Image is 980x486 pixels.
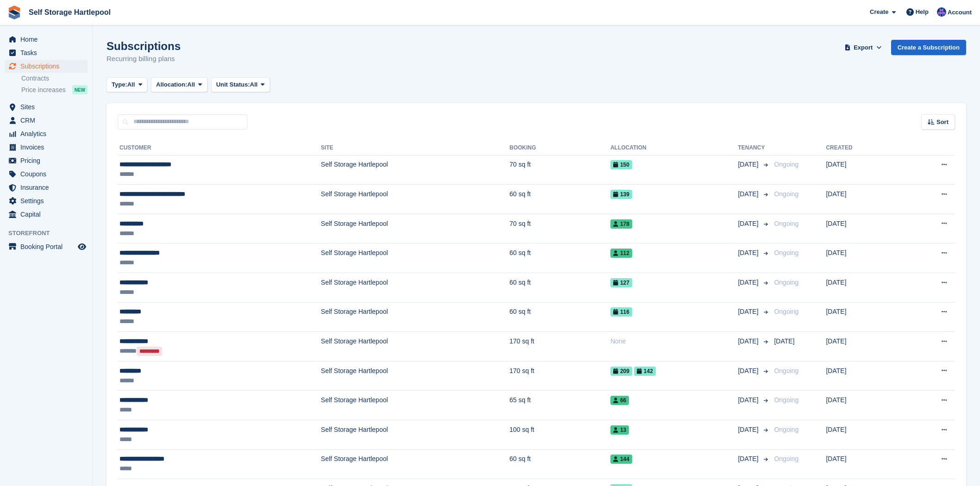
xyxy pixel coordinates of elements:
span: 142 [634,367,656,376]
td: [DATE] [826,332,900,361]
span: Ongoing [774,190,798,198]
td: 170 sq ft [509,332,610,361]
span: Help [916,7,929,17]
a: menu [5,127,88,140]
a: menu [5,46,88,59]
span: Insurance [20,181,76,194]
span: Price increases [21,86,66,94]
th: Customer [118,141,321,156]
span: Export [854,43,873,52]
td: Self Storage Hartlepool [321,332,509,361]
a: Create a Subscription [891,40,966,55]
span: [DATE] [738,219,760,229]
span: 116 [610,307,632,317]
span: Sites [20,100,76,113]
td: Self Storage Hartlepool [321,449,509,479]
span: Ongoing [774,308,798,315]
span: 150 [610,160,632,169]
button: Export [843,40,884,55]
span: [DATE] [738,454,760,464]
td: [DATE] [826,273,900,303]
span: Pricing [20,154,76,167]
div: None [610,336,738,346]
th: Tenancy [738,141,770,156]
span: 139 [610,190,632,199]
img: stora-icon-8386f47178a22dfd0bd8f6a31ec36ba5ce8667c1dd55bd0f319d3a0aa187defe.svg [7,6,21,19]
span: Sort [936,118,949,127]
td: Self Storage Hartlepool [321,214,509,243]
a: menu [5,33,88,46]
span: Tasks [20,46,76,59]
td: [DATE] [826,302,900,332]
th: Booking [509,141,610,156]
td: [DATE] [826,420,900,450]
span: Ongoing [774,455,798,462]
a: Price increases NEW [21,85,88,95]
span: Ongoing [774,426,798,433]
span: [DATE] [738,160,760,169]
span: All [127,80,135,89]
td: Self Storage Hartlepool [321,420,509,450]
a: menu [5,181,88,194]
span: CRM [20,114,76,127]
td: 70 sq ft [509,155,610,185]
span: Ongoing [774,396,798,404]
span: Analytics [20,127,76,140]
span: [DATE] [738,248,760,258]
a: menu [5,154,88,167]
td: 60 sq ft [509,185,610,214]
a: menu [5,100,88,113]
span: [DATE] [774,337,794,345]
span: Capital [20,208,76,221]
span: 112 [610,249,632,258]
span: [DATE] [738,336,760,346]
a: Contracts [21,74,88,83]
div: NEW [72,85,88,94]
span: 127 [610,278,632,287]
td: 170 sq ft [509,361,610,391]
span: [DATE] [738,307,760,317]
td: [DATE] [826,243,900,273]
span: [DATE] [738,189,760,199]
span: 66 [610,396,629,405]
span: 178 [610,219,632,229]
span: Unit Status: [216,80,250,89]
a: Self Storage Hartlepool [25,5,114,20]
td: Self Storage Hartlepool [321,273,509,303]
span: Ongoing [774,279,798,286]
span: Home [20,33,76,46]
td: [DATE] [826,391,900,420]
span: Type: [112,80,127,89]
span: Ongoing [774,220,798,227]
button: Allocation: All [151,77,207,93]
td: 65 sq ft [509,391,610,420]
a: menu [5,141,88,154]
span: 209 [610,367,632,376]
a: Preview store [76,241,88,252]
th: Created [826,141,900,156]
a: menu [5,208,88,221]
a: menu [5,194,88,207]
button: Type: All [107,77,147,93]
span: [DATE] [738,366,760,376]
span: Create [870,7,888,17]
td: 60 sq ft [509,302,610,332]
td: 60 sq ft [509,243,610,273]
td: 70 sq ft [509,214,610,243]
td: Self Storage Hartlepool [321,185,509,214]
a: menu [5,168,88,181]
a: menu [5,114,88,127]
h1: Subscriptions [107,40,181,52]
td: Self Storage Hartlepool [321,361,509,391]
span: [DATE] [738,395,760,405]
td: [DATE] [826,361,900,391]
span: Booking Portal [20,240,76,253]
td: Self Storage Hartlepool [321,243,509,273]
span: All [187,80,195,89]
span: Storefront [8,229,92,238]
a: menu [5,60,88,73]
span: Coupons [20,168,76,181]
button: Unit Status: All [211,77,270,93]
span: Ongoing [774,249,798,256]
td: [DATE] [826,449,900,479]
